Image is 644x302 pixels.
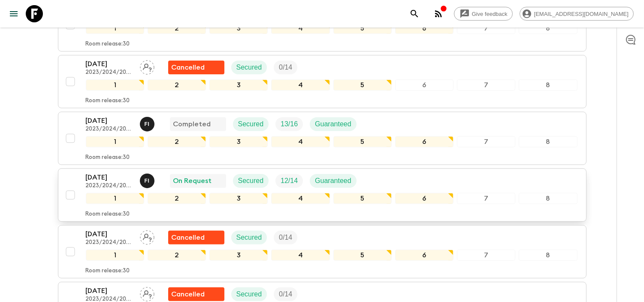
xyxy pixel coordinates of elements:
div: 6 [395,250,454,261]
div: Flash Pack cancellation [168,287,224,301]
div: 3 [209,79,268,91]
p: [DATE] [86,59,133,69]
button: [DATE]2023/2024/2025Assign pack leaderFlash Pack cancellationSecuredTrip Fill12345678Room release:30 [58,55,587,108]
div: Flash Pack cancellation [168,231,224,244]
p: 0 / 14 [279,232,292,243]
div: Trip Fill [274,231,297,244]
div: 6 [395,136,454,147]
a: Give feedback [454,7,513,21]
div: Flash Pack cancellation [168,61,224,74]
p: Secured [238,176,264,186]
p: 2023/2024/2025 [86,239,133,246]
p: [DATE] [86,172,133,183]
p: 2023/2024/2025 [86,183,133,189]
p: Secured [238,119,264,129]
div: 7 [457,136,515,147]
div: 4 [271,193,330,204]
p: Room release: 30 [86,41,130,48]
div: 8 [519,250,577,261]
div: 3 [209,136,268,147]
p: F I [145,177,150,184]
p: 2023/2024/2025 [86,69,133,76]
p: Guaranteed [315,176,351,186]
div: 2 [148,136,206,147]
div: 8 [519,23,577,34]
div: 7 [457,23,515,34]
button: FI [140,174,156,188]
div: 6 [395,193,454,204]
div: Secured [233,117,269,131]
div: Trip Fill [274,287,297,301]
div: Trip Fill [275,117,303,131]
div: Secured [233,174,269,188]
button: menu [5,5,22,22]
p: 13 / 16 [281,119,298,129]
div: 6 [395,79,454,91]
div: Secured [231,231,267,244]
p: On Request [173,176,212,186]
p: [DATE] [86,229,133,239]
div: 1 [86,79,144,91]
div: 4 [271,79,330,91]
div: 5 [333,193,392,204]
p: Room release: 30 [86,268,130,275]
span: Faten Ibrahim [140,119,156,126]
div: 5 [333,136,392,147]
span: Assign pack leader [140,63,154,70]
button: [DATE]2023/2024/2025Faten IbrahimOn RequestSecuredTrip FillGuaranteed12345678Room release:30 [58,168,587,222]
p: 0 / 14 [279,289,292,299]
p: 0 / 14 [279,62,292,73]
span: [EMAIL_ADDRESS][DOMAIN_NAME] [529,11,633,17]
p: 12 / 14 [281,176,298,186]
div: 5 [333,250,392,261]
div: 8 [519,136,577,147]
button: [DATE]2023/2024/2025Assign pack leaderFlash Pack cancellationSecuredTrip Fill12345678Room release:30 [58,225,587,278]
button: search adventures [406,5,423,22]
p: [DATE] [86,116,133,126]
div: 5 [333,79,392,91]
div: 7 [457,250,515,261]
p: [DATE] [86,286,133,296]
span: Faten Ibrahim [140,176,156,183]
p: Secured [236,289,262,299]
p: Secured [236,62,262,73]
span: Assign pack leader [140,233,154,240]
div: 1 [86,23,144,34]
div: Secured [231,61,267,74]
div: 1 [86,193,144,204]
div: 3 [209,23,268,34]
div: 8 [519,193,577,204]
div: 7 [457,193,515,204]
p: Room release: 30 [86,98,130,104]
div: 5 [333,23,392,34]
div: 2 [148,79,206,91]
div: Trip Fill [274,61,297,74]
div: 3 [209,250,268,261]
div: 3 [209,193,268,204]
div: 4 [271,250,330,261]
div: 2 [148,23,206,34]
p: Secured [236,232,262,243]
span: Give feedback [467,11,512,17]
div: 6 [395,23,454,34]
div: 8 [519,79,577,91]
button: [DATE]2023/2024/2025Faten IbrahimCompletedSecuredTrip FillGuaranteed12345678Room release:30 [58,112,587,165]
div: [EMAIL_ADDRESS][DOMAIN_NAME] [520,7,634,21]
p: Room release: 30 [86,154,130,161]
div: 1 [86,136,144,147]
p: Room release: 30 [86,211,130,218]
p: Guaranteed [315,119,351,129]
div: 2 [148,250,206,261]
p: Completed [173,119,211,129]
div: 4 [271,136,330,147]
div: 7 [457,79,515,91]
p: Cancelled [172,289,205,299]
p: Cancelled [172,232,205,243]
div: 4 [271,23,330,34]
p: Cancelled [172,62,205,73]
p: 2023/2024/2025 [86,126,133,133]
div: Trip Fill [275,174,303,188]
span: Assign pack leader [140,290,154,296]
div: 1 [86,250,144,261]
div: 2 [148,193,206,204]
